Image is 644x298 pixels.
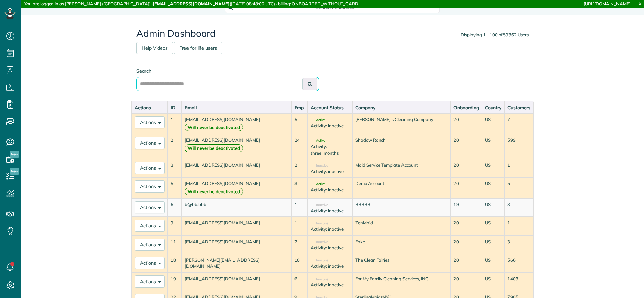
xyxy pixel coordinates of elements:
[450,217,482,235] td: 20
[311,123,349,129] div: Activity: inactive
[450,113,482,134] td: 20
[291,254,308,272] td: 10
[352,113,450,134] td: [PERSON_NAME]'s Cleaning Company
[352,177,450,198] td: Demo Account
[182,177,291,198] td: [EMAIL_ADDRESS][DOMAIN_NAME]
[450,272,482,291] td: 20
[182,236,291,254] td: [EMAIL_ADDRESS][DOMAIN_NAME]
[352,254,450,272] td: The Clean Fairies
[185,104,288,111] div: Email
[352,236,450,254] td: Fake
[168,236,182,254] td: 11
[168,134,182,159] td: 2
[311,164,328,167] span: Inactive
[291,134,308,159] td: 24
[311,245,349,251] div: Activity: inactive
[311,282,349,288] div: Activity: inactive
[168,272,182,291] td: 19
[355,104,447,111] div: Company
[136,28,529,39] h2: Admin Dashboard
[450,159,482,177] td: 20
[10,168,19,175] span: New
[504,254,533,272] td: 566
[185,124,243,131] strong: Will never be deactivated
[182,272,291,291] td: [EMAIL_ADDRESS][DOMAIN_NAME]
[504,272,533,291] td: 1403
[291,177,308,198] td: 3
[135,239,165,251] button: Actions
[450,236,482,254] td: 20
[482,134,505,159] td: US
[311,259,328,262] span: Inactive
[584,1,631,6] a: [URL][DOMAIN_NAME]
[135,137,165,149] button: Actions
[135,201,165,213] button: Actions
[182,113,291,134] td: [EMAIL_ADDRESS][DOMAIN_NAME]
[182,198,291,217] td: b@bb.bbb
[507,104,530,111] div: Customers
[136,68,319,74] label: Search
[168,217,182,235] td: 9
[504,198,533,217] td: 3
[135,104,165,111] div: Actions
[504,236,533,254] td: 3
[171,104,179,111] div: ID
[504,113,533,134] td: 7
[450,177,482,198] td: 20
[182,159,291,177] td: [EMAIL_ADDRESS][DOMAIN_NAME]
[291,198,308,217] td: 1
[311,203,328,207] span: Inactive
[135,257,165,269] button: Actions
[450,198,482,217] td: 19
[135,162,165,174] button: Actions
[311,139,325,142] span: Active
[352,198,450,217] td: BBBBB
[311,182,325,186] span: Active
[352,272,450,291] td: For My Family Cleaning Services, INC.
[294,104,305,111] div: Emp.
[168,159,182,177] td: 3
[168,113,182,134] td: 1
[174,42,222,54] a: Free for life users
[504,177,533,198] td: 5
[352,217,450,235] td: ZenMaid
[482,159,505,177] td: US
[311,278,328,281] span: Inactive
[311,118,325,122] span: Active
[504,159,533,177] td: 1
[135,275,165,288] button: Actions
[485,104,502,111] div: Country
[352,159,450,177] td: Maid Service Template Account
[482,254,505,272] td: US
[311,263,349,269] div: Activity: inactive
[291,236,308,254] td: 2
[135,220,165,232] button: Actions
[461,32,529,38] div: Displaying 1 - 100 of 59362 Users
[185,144,243,152] strong: Will never be deactivated
[135,116,165,128] button: Actions
[504,217,533,235] td: 1
[311,240,328,244] span: Inactive
[291,217,308,235] td: 1
[291,272,308,291] td: 6
[482,236,505,254] td: US
[153,1,230,6] strong: [EMAIL_ADDRESS][DOMAIN_NAME]
[482,113,505,134] td: US
[311,104,349,111] div: Account Status
[311,187,349,193] div: Activity: inactive
[482,177,505,198] td: US
[311,143,349,156] div: Activity: three_months
[168,177,182,198] td: 5
[136,42,173,54] a: Help Videos
[482,272,505,291] td: US
[135,180,165,193] button: Actions
[182,217,291,235] td: [EMAIL_ADDRESS][DOMAIN_NAME]
[311,226,349,232] div: Activity: inactive
[168,254,182,272] td: 18
[291,159,308,177] td: 2
[10,151,19,158] span: New
[504,134,533,159] td: 599
[168,198,182,217] td: 6
[453,104,479,111] div: Onboarding
[291,113,308,134] td: 5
